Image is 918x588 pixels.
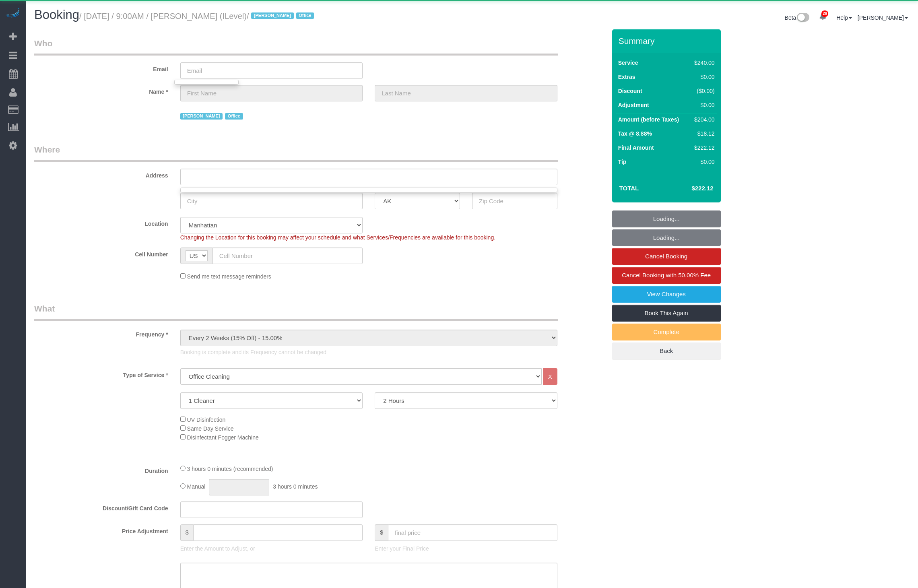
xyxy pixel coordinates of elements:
label: Duration [28,464,174,475]
label: Cell Number [28,248,174,258]
a: Help [836,14,852,21]
label: Email [28,62,174,73]
span: Manual [187,483,206,490]
span: [PERSON_NAME] [180,113,223,120]
legend: What [34,303,558,321]
input: First Name [180,85,363,101]
span: UV Disinfection [187,417,226,423]
input: Zip Code [472,193,557,209]
span: Cancel Booking with 50.00% Fee [622,272,711,279]
label: Frequency * [28,328,174,338]
label: Location [28,217,174,228]
span: 3 hours 0 minutes [273,483,318,490]
label: Discount [618,87,642,95]
span: 3 hours 0 minutes (recommended) [187,466,273,472]
label: Tip [618,158,627,166]
p: Booking is complete and its Frequency cannot be changed [180,348,557,356]
span: Send me text message reminders [187,273,271,280]
a: [PERSON_NAME] [858,14,908,21]
label: Name * [28,85,174,96]
a: Cancel Booking [612,248,721,265]
small: / [DATE] / 9:00AM / [PERSON_NAME] (ILevel) [79,12,316,21]
a: Book This Again [612,305,721,322]
div: $240.00 [691,59,714,67]
legend: Where [34,144,558,162]
label: Address [28,169,174,179]
span: $ [180,524,194,541]
label: Service [618,59,638,67]
div: $0.00 [691,73,714,81]
input: City [180,193,363,209]
label: Amount (before Taxes) [618,116,679,124]
strong: Total [619,185,639,192]
label: Tax @ 8.88% [618,130,652,138]
span: $ [375,524,388,541]
label: Type of Service * [28,368,174,379]
span: Office [296,12,314,19]
a: View Changes [612,286,721,303]
input: Email [180,62,363,79]
div: $204.00 [691,116,714,124]
div: ($0.00) [691,87,714,95]
span: / [247,12,316,21]
legend: Who [34,37,558,56]
input: final price [388,524,557,541]
span: Booking [34,8,79,22]
span: 29 [821,10,828,17]
input: Cell Number [212,248,363,264]
span: Changing the Location for this booking may affect your schedule and what Services/Frequencies are... [180,234,495,241]
span: Office [225,113,243,120]
label: Final Amount [618,144,654,152]
label: Discount/Gift Card Code [28,501,174,512]
span: [PERSON_NAME] [251,12,293,19]
div: $222.12 [691,144,714,152]
label: Price Adjustment [28,524,174,535]
img: Automaid Logo [5,8,21,19]
div: $0.00 [691,158,714,166]
p: Enter the Amount to Adjust, or [180,545,363,553]
span: Disinfectant Fogger Machine [187,434,259,441]
div: $0.00 [691,101,714,109]
span: Same Day Service [187,425,234,432]
label: Extras [618,73,635,81]
h3: Summary [619,36,717,45]
h4: $222.12 [667,185,713,192]
label: Adjustment [618,101,649,109]
p: Enter your Final Price [375,545,557,553]
img: New interface [796,13,809,23]
div: $18.12 [691,130,714,138]
a: Back [612,342,721,359]
a: 29 [815,8,831,26]
input: Last Name [375,85,557,101]
a: Beta [785,14,810,21]
a: Cancel Booking with 50.00% Fee [612,267,721,284]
